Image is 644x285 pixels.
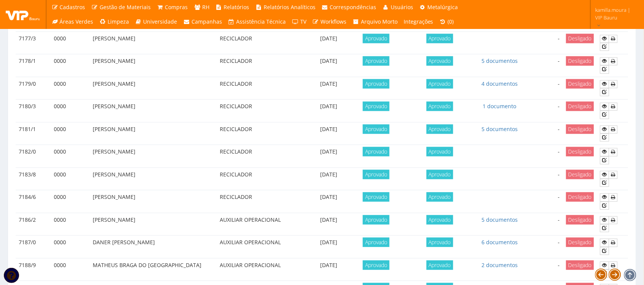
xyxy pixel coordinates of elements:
[307,236,351,259] td: [DATE]
[566,147,594,157] span: Desligado
[363,34,390,43] span: Aprovado
[522,54,563,77] td: -
[143,18,177,25] span: Universidade
[482,80,518,88] a: 4 documentos
[51,145,90,168] td: 0000
[307,100,351,123] td: [DATE]
[217,54,307,77] td: RECICLADOR
[97,14,132,29] a: Limpeza
[51,77,90,100] td: 0000
[361,18,398,25] span: Arquivo Morto
[51,213,90,236] td: 0000
[224,3,250,11] span: Relatórios
[391,3,413,11] span: Usuários
[363,147,390,157] span: Aprovado
[363,125,390,134] span: Aprovado
[566,192,594,202] span: Desligado
[217,236,307,259] td: AUXILIAR OPERACIONAL
[363,102,390,111] span: Aprovado
[90,100,217,123] td: [PERSON_NAME]
[51,191,90,213] td: 0000
[307,32,351,54] td: [DATE]
[307,213,351,236] td: [DATE]
[482,58,518,65] a: 5 documentos
[217,32,307,54] td: RECICLADOR
[51,258,90,281] td: 0000
[522,145,563,168] td: -
[427,261,453,270] span: Aprovado
[48,14,97,29] a: Áreas Verdes
[217,258,307,281] td: AUXILIAR OPERACIONAL
[90,145,217,168] td: [PERSON_NAME]
[363,215,390,225] span: Aprovado
[427,215,453,225] span: Aprovado
[436,14,457,29] a: (0)
[90,54,217,77] td: [PERSON_NAME]
[16,236,51,259] td: 7187/0
[566,34,594,43] span: Desligado
[16,32,51,54] td: 7177/3
[483,103,517,110] a: 1 documento
[363,261,390,270] span: Aprovado
[217,191,307,213] td: RECICLADOR
[217,145,307,168] td: RECICLADOR
[307,122,351,145] td: [DATE]
[482,239,518,246] a: 6 documentos
[51,122,90,145] td: 0000
[60,3,85,11] span: Cadastros
[225,14,289,29] a: Assistência Técnica
[165,3,188,11] span: Compras
[51,236,90,259] td: 0000
[60,18,93,25] span: Áreas Verdes
[307,191,351,213] td: [DATE]
[566,261,594,270] span: Desligado
[427,147,453,157] span: Aprovado
[566,125,594,134] span: Desligado
[363,56,390,66] span: Aprovado
[566,56,594,66] span: Desligado
[522,236,563,259] td: -
[522,32,563,54] td: -
[90,77,217,100] td: [PERSON_NAME]
[596,6,634,21] span: kamilla.moura | VIP Bauru
[309,14,350,29] a: Workflows
[566,215,594,225] span: Desligado
[321,18,347,25] span: Workflows
[427,79,453,89] span: Aprovado
[217,213,307,236] td: AUXILIAR OPERACIONAL
[307,54,351,77] td: [DATE]
[566,238,594,247] span: Desligado
[180,14,225,29] a: Campanhas
[482,126,518,133] a: 5 documentos
[307,168,351,191] td: [DATE]
[427,34,453,43] span: Aprovado
[90,32,217,54] td: [PERSON_NAME]
[427,56,453,66] span: Aprovado
[307,258,351,281] td: [DATE]
[566,102,594,111] span: Desligado
[363,170,390,179] span: Aprovado
[217,100,307,123] td: RECICLADOR
[16,213,51,236] td: 7186/2
[51,168,90,191] td: 0000
[90,236,217,259] td: DANER [PERSON_NAME]
[482,216,518,224] a: 5 documentos
[522,213,563,236] td: -
[566,170,594,179] span: Desligado
[16,258,51,281] td: 7188/9
[16,122,51,145] td: 7181/1
[90,258,217,281] td: MATHEUS BRAGA DO [GEOGRAPHIC_DATA]
[427,102,453,111] span: Aprovado
[264,3,316,11] span: Relatórios Analíticos
[363,238,390,247] span: Aprovado
[90,191,217,213] td: [PERSON_NAME]
[401,14,436,29] a: Integrações
[522,168,563,191] td: -
[522,100,563,123] td: -
[132,14,180,29] a: Universidade
[192,18,222,25] span: Campanhas
[363,192,390,202] span: Aprovado
[217,168,307,191] td: RECICLADOR
[522,122,563,145] td: -
[217,77,307,100] td: RECICLADOR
